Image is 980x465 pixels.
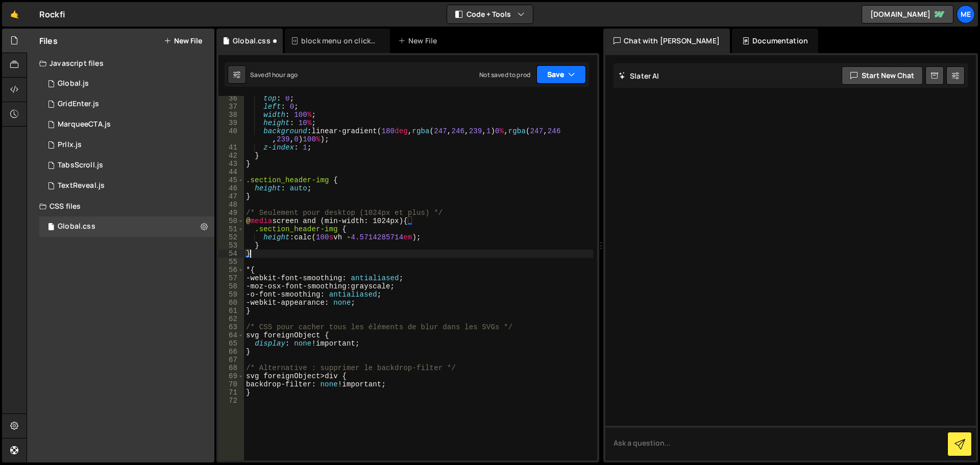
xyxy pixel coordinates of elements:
div: 1 hour ago [268,70,298,79]
div: 51 [218,225,244,233]
div: 49 [218,209,244,217]
div: 16962/46509.css [39,216,214,237]
div: 59 [218,290,244,299]
div: 44 [218,168,244,176]
div: Global.css [233,36,271,46]
div: 16962/46508.js [39,135,214,155]
div: TextReveal.js [58,181,105,190]
a: [DOMAIN_NAME] [862,5,953,23]
div: Rockfi [39,8,65,20]
div: 57 [218,274,244,282]
div: Global.css [58,222,95,231]
div: 40 [218,127,244,143]
div: 53 [218,241,244,250]
div: 62 [218,315,244,323]
div: 39 [218,119,244,127]
div: Javascript files [27,53,214,74]
div: MarqueeCTA.js [58,120,111,129]
div: 69 [218,372,244,380]
div: 48 [218,201,244,209]
a: 🤙 [2,2,27,27]
div: 66 [218,348,244,356]
div: TabsScroll.js [58,161,103,170]
div: Not saved to prod [479,70,530,79]
div: 61 [218,307,244,315]
button: Start new chat [842,66,923,85]
div: 65 [218,339,244,348]
div: 56 [218,266,244,274]
div: 71 [218,388,244,397]
div: 16962/46526.js [39,114,214,135]
div: 50 [218,217,244,225]
div: 16962/46510.js [39,176,214,196]
div: New File [398,36,441,46]
div: 60 [218,299,244,307]
div: 58 [218,282,244,290]
div: 16962/46555.js [39,155,214,176]
a: Me [957,5,975,23]
h2: Slater AI [619,71,659,81]
div: 47 [218,192,244,201]
div: 52 [218,233,244,241]
div: Global.js [58,79,89,88]
div: 64 [218,331,244,339]
div: Prllx.js [58,140,82,150]
div: 63 [218,323,244,331]
div: 16962/46506.js [39,74,214,94]
div: 42 [218,152,244,160]
div: GridEnter.js [58,100,99,109]
div: 67 [218,356,244,364]
div: 46 [218,184,244,192]
button: Save [536,65,586,84]
div: 37 [218,103,244,111]
button: Code + Tools [447,5,533,23]
div: 43 [218,160,244,168]
h2: Files [39,35,58,46]
div: CSS files [27,196,214,216]
div: 55 [218,258,244,266]
div: 68 [218,364,244,372]
div: 45 [218,176,244,184]
div: Documentation [732,29,818,53]
div: 41 [218,143,244,152]
div: Saved [250,70,298,79]
div: 36 [218,94,244,103]
div: 70 [218,380,244,388]
div: block menu on click.css [301,36,378,46]
div: 72 [218,397,244,405]
div: Chat with [PERSON_NAME] [603,29,730,53]
div: 16962/46514.js [39,94,214,114]
div: 54 [218,250,244,258]
button: New File [164,37,202,45]
div: 38 [218,111,244,119]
